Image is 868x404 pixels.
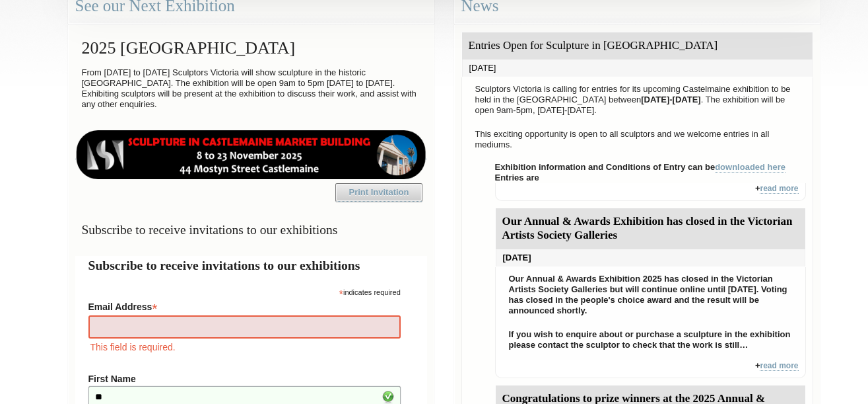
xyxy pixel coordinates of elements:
[760,184,798,194] a: read more
[88,256,414,275] h2: Subscribe to receive invitations to our exhibitions
[495,360,806,378] div: +
[469,126,806,153] p: This exciting opportunity is open to all sculptors and we welcome entries in all mediums.
[502,326,799,354] p: If you wish to enquire about or purchase a sculpture in the exhibition please contact the sculpto...
[495,162,786,173] strong: Exhibition information and Conditions of Entry can be
[641,95,701,104] strong: [DATE]-[DATE]
[496,208,805,249] div: Our Annual & Awards Exhibition has closed in the Victorian Artists Society Galleries
[462,32,813,60] div: Entries Open for Sculpture in [GEOGRAPHIC_DATA]
[760,361,798,371] a: read more
[88,374,401,384] label: First Name
[88,340,401,354] div: This field is required.
[75,217,427,243] h3: Subscribe to receive invitations to our exhibitions
[335,183,422,202] a: Print Invitation
[75,130,427,179] img: castlemaine-ldrbd25v2.png
[469,81,806,119] p: Sculptors Victoria is calling for entries for its upcoming Castelmaine exhibition to be held in t...
[75,32,427,64] h2: 2025 [GEOGRAPHIC_DATA]
[88,285,401,298] div: indicates required
[75,64,427,113] p: From [DATE] to [DATE] Sculptors Victoria will show sculpture in the historic [GEOGRAPHIC_DATA]. T...
[462,60,813,77] div: [DATE]
[715,162,785,173] a: downloaded here
[88,298,401,313] label: Email Address
[496,249,805,266] div: [DATE]
[495,183,806,201] div: +
[502,270,799,319] p: Our Annual & Awards Exhibition 2025 has closed in the Victorian Artists Society Galleries but wil...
